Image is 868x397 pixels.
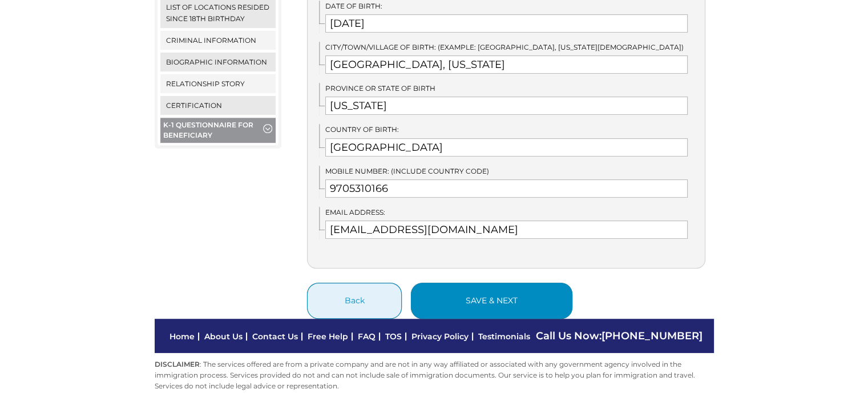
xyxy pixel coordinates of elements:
a: Home [169,331,195,342]
strong: DISCLAIMER [155,360,200,368]
a: Contact Us [252,331,298,342]
a: TOS [385,331,402,342]
button: save & next [411,283,572,319]
a: Certification [160,96,276,115]
a: Criminal Information [160,31,276,50]
span: Mobile Number: (Include country code) [325,167,489,175]
span: City/Town/Village of Birth: (Example: [GEOGRAPHIC_DATA], [US_STATE][DEMOGRAPHIC_DATA]) [325,43,684,51]
span: Email Address: [325,208,385,216]
span: Country of Birth: [325,125,399,134]
span: Province or State of Birth [325,84,435,93]
a: Free Help [308,331,348,342]
p: : The services offered are from a private company and are not in any way affiliated or associated... [155,359,714,392]
a: Testimonials [478,331,530,342]
a: Privacy Policy [411,331,469,342]
a: About Us [204,331,243,342]
a: [PHONE_NUMBER] [601,330,703,342]
span: Date of Birth: [325,2,382,10]
a: FAQ [358,331,376,342]
button: Back [307,283,402,319]
button: K-1 Questionnaire for Beneficiary [160,118,276,146]
span: Call Us Now: [536,330,703,342]
a: Biographic Information [160,53,276,71]
a: Relationship Story [160,74,276,93]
